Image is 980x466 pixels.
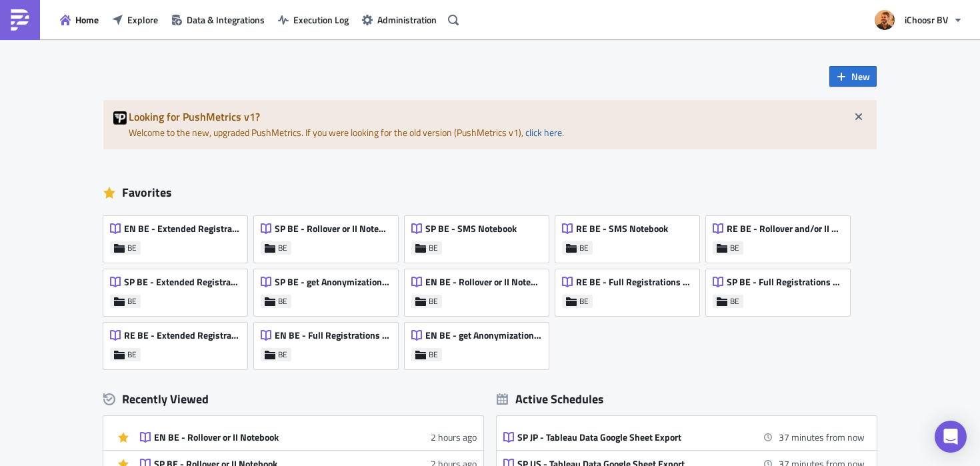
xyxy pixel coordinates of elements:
[779,430,865,444] time: 2025-08-22 12:00
[706,209,857,263] a: RE BE - Rollover and/or II NotebookBE
[905,13,948,27] span: iChoosr BV
[727,223,843,235] span: RE BE - Rollover and/or II Notebook
[727,276,843,288] span: SP BE - Full Registrations export for project/community
[254,316,405,369] a: EN BE - Full Registrations export for project/communityBE
[579,296,589,307] span: BE
[355,9,443,30] button: Administration
[706,263,857,316] a: SP BE - Full Registrations export for project/communityBE
[730,296,739,307] span: BE
[140,424,477,450] a: EN BE - Rollover or II Notebook2 hours ago
[576,223,668,235] span: RE BE - SMS Notebook
[503,424,865,450] a: SP JP - Tableau Data Google Sheet Export37 minutes from now
[103,316,254,369] a: RE BE - Extended Registrations exportBE
[405,263,555,316] a: EN BE - Rollover or II NotebookBE
[278,349,287,360] span: BE
[124,276,240,288] span: SP BE - Extended Registrations export
[555,263,706,316] a: RE BE - Full Registrations export for project/communityBE
[254,263,405,316] a: SP BE - get Anonymization listBE
[555,209,706,263] a: RE BE - SMS NotebookBE
[429,349,438,360] span: BE
[429,243,438,253] span: BE
[867,5,970,35] button: iChoosr BV
[124,329,240,341] span: RE BE - Extended Registrations export
[497,391,604,407] div: Active Schedules
[103,263,254,316] a: SP BE - Extended Registrations exportBE
[730,243,739,253] span: BE
[103,100,877,149] div: Welcome to the new, upgraded PushMetrics. If you were looking for the old version (PushMetrics v1...
[293,13,349,27] span: Execution Log
[275,276,391,288] span: SP BE - get Anonymization list
[851,69,870,83] span: New
[103,209,254,263] a: EN BE - Extended Registrations exportBE
[127,243,137,253] span: BE
[278,296,287,307] span: BE
[873,9,896,31] img: Avatar
[935,421,967,453] div: Open Intercom Messenger
[187,13,265,27] span: Data & Integrations
[127,296,137,307] span: BE
[517,431,751,443] div: SP JP - Tableau Data Google Sheet Export
[165,9,271,30] button: Data & Integrations
[103,183,877,203] div: Favorites
[9,9,31,31] img: PushMetrics
[576,276,692,288] span: RE BE - Full Registrations export for project/community
[129,111,867,122] h5: Looking for PushMetrics v1?
[425,276,541,288] span: EN BE - Rollover or II Notebook
[271,9,355,30] button: Execution Log
[275,223,391,235] span: SP BE - Rollover or II Notebook
[124,223,240,235] span: EN BE - Extended Registrations export
[127,13,158,27] span: Explore
[154,431,387,443] div: EN BE - Rollover or II Notebook
[829,66,877,87] button: New
[579,243,589,253] span: BE
[405,209,555,263] a: SP BE - SMS NotebookBE
[103,389,483,409] div: Recently Viewed
[278,243,287,253] span: BE
[425,223,517,235] span: SP BE - SMS Notebook
[275,329,391,341] span: EN BE - Full Registrations export for project/community
[525,125,562,139] a: click here
[405,316,555,369] a: EN BE - get Anonymization listBE
[377,13,437,27] span: Administration
[53,9,105,30] button: Home
[429,296,438,307] span: BE
[254,209,405,263] a: SP BE - Rollover or II NotebookBE
[105,9,165,30] button: Explore
[75,13,99,27] span: Home
[431,430,477,444] time: 2025-08-22T07:47:55Z
[127,349,137,360] span: BE
[425,329,541,341] span: EN BE - get Anonymization list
